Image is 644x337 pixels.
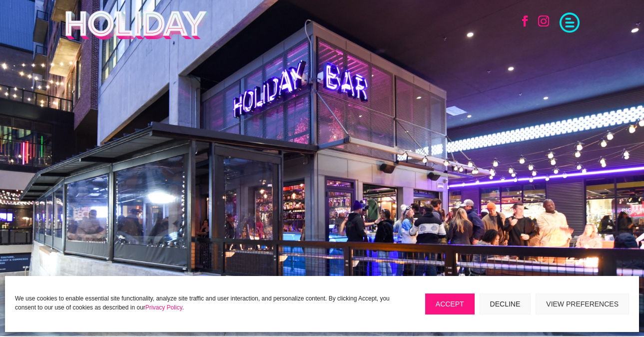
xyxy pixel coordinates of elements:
a: Privacy Policy [145,304,182,311]
button: Accept [425,293,475,314]
a: Follow on Facebook [514,10,536,32]
button: Decline [480,293,531,314]
a: Holiday [64,33,210,41]
button: View preferences [536,293,629,314]
img: Holiday [64,10,210,40]
p: We use cookies to enable essential site functionality, analyze site traffic and user interaction,... [15,294,390,312]
a: Follow on Instagram [533,10,555,32]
